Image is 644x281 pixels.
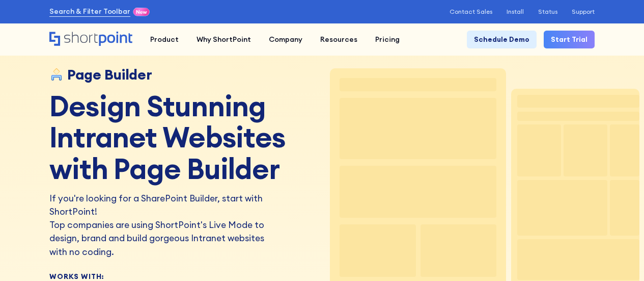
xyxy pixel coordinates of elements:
a: Install [507,8,524,15]
a: Resources [311,31,366,48]
a: Pricing [366,31,408,48]
a: Support [572,8,595,15]
div: Pricing [375,34,400,45]
div: Resources [320,34,357,45]
div: Product [150,34,179,45]
div: Company [269,34,302,45]
a: Home [49,32,132,47]
p: Top companies are using ShortPoint's Live Mode to design, brand and build gorgeous Intranet websi... [49,218,270,259]
div: Works With: [49,273,317,280]
a: Status [538,8,557,15]
a: Search & Filter Toolbar [49,6,130,17]
div: Why ShortPoint [197,34,251,45]
a: Company [260,31,311,48]
h1: Design Stunning Intranet Websites with Page Builder [49,90,317,185]
div: Page Builder [67,66,152,83]
a: Schedule Demo [467,31,537,48]
a: Why ShortPoint [187,31,260,48]
h2: If you're looking for a SharePoint Builder, start with ShortPoint! [49,192,270,219]
a: Contact Sales [450,8,492,15]
a: Product [141,31,187,48]
a: Start Trial [544,31,595,48]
